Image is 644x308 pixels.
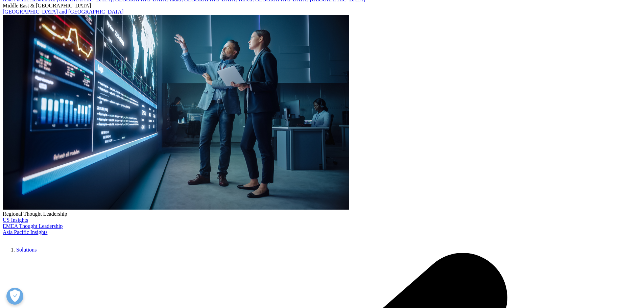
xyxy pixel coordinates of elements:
a: EMEA Thought Leadership [3,223,63,229]
button: Open Preferences [6,288,23,305]
a: [GEOGRAPHIC_DATA] and [GEOGRAPHIC_DATA] [3,9,123,15]
div: Middle East & [GEOGRAPHIC_DATA] [3,3,641,9]
img: 2093_analyzing-data-using-big-screen-display-and-laptop.png [3,15,349,210]
a: US Insights [3,217,28,223]
a: Asia Pacific Insights [3,229,47,235]
a: Solutions [16,247,37,253]
div: Regional Thought Leadership [3,211,641,217]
